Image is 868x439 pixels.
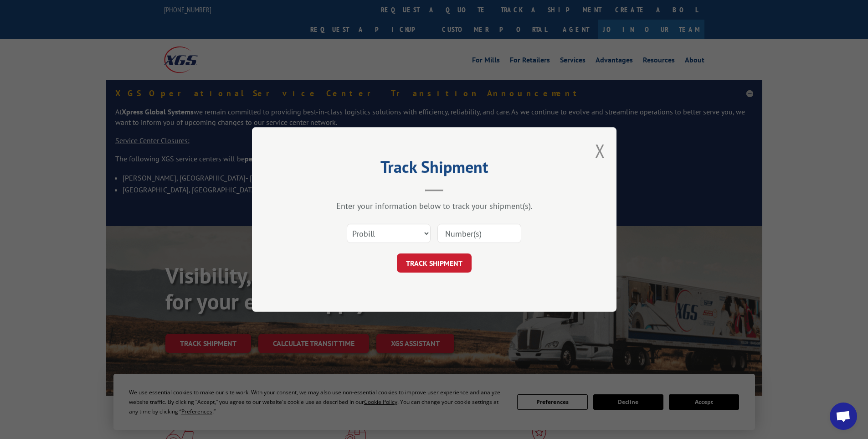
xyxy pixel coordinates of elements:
[298,201,571,211] div: Enter your information below to track your shipment(s).
[397,253,472,273] button: TRACK SHIPMENT
[437,224,521,243] input: Number(s)
[830,403,857,430] a: Open chat
[298,160,571,178] h2: Track Shipment
[595,139,605,163] button: Close modal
